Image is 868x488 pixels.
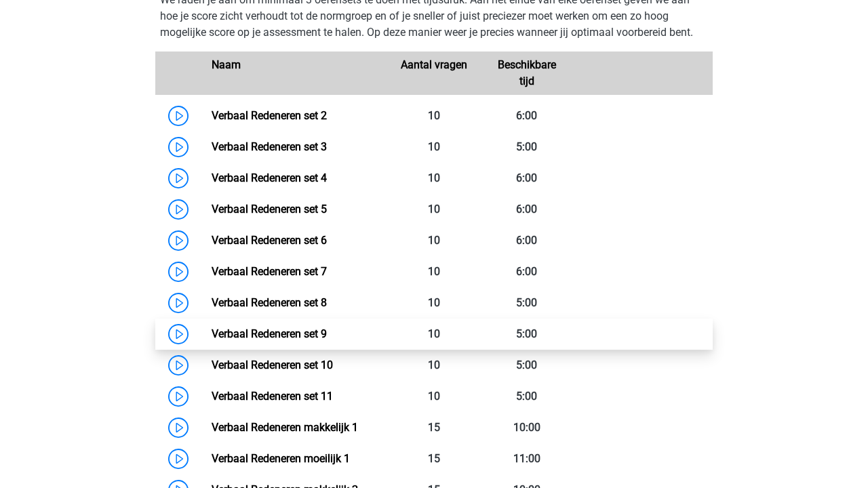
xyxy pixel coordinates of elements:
a: Verbaal Redeneren set 7 [212,265,327,278]
a: Verbaal Redeneren set 11 [212,390,333,403]
a: Verbaal Redeneren set 2 [212,109,327,122]
a: Verbaal Redeneren set 10 [212,359,333,371]
a: Verbaal Redeneren set 8 [212,296,327,309]
a: Verbaal Redeneren makkelijk 1 [212,421,358,434]
a: Verbaal Redeneren moeilijk 1 [212,452,350,465]
div: Aantal vragen [387,57,480,89]
div: Naam [201,57,387,89]
a: Verbaal Redeneren set 9 [212,327,327,340]
div: Beschikbare tijd [480,57,573,89]
a: Verbaal Redeneren set 4 [212,171,327,184]
a: Verbaal Redeneren set 6 [212,234,327,247]
a: Verbaal Redeneren set 5 [212,203,327,216]
a: Verbaal Redeneren set 3 [212,140,327,153]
